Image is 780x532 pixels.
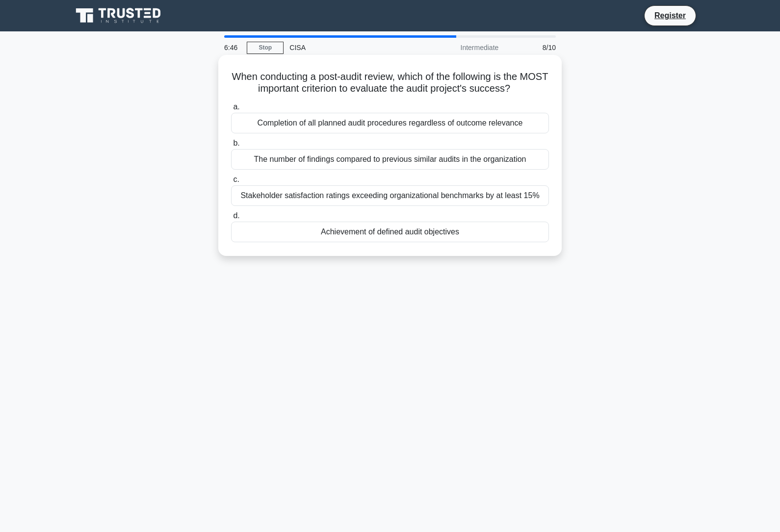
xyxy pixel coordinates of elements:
div: Completion of all planned audit procedures regardless of outcome relevance [231,113,549,133]
div: The number of findings compared to previous similar audits in the organization [231,149,549,170]
div: CISA [284,38,418,57]
div: Achievement of defined audit objectives [231,222,549,242]
div: Intermediate [418,38,504,57]
a: Stop [247,42,284,54]
div: 8/10 [504,38,562,57]
span: b. [233,139,239,147]
div: Stakeholder satisfaction ratings exceeding organizational benchmarks by at least 15% [231,185,549,206]
span: d. [233,211,239,220]
a: Register [649,9,692,22]
h5: When conducting a post-audit review, which of the following is the MOST important criterion to ev... [230,71,550,95]
div: 6:46 [218,38,247,57]
span: a. [233,102,239,111]
span: c. [233,175,239,183]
